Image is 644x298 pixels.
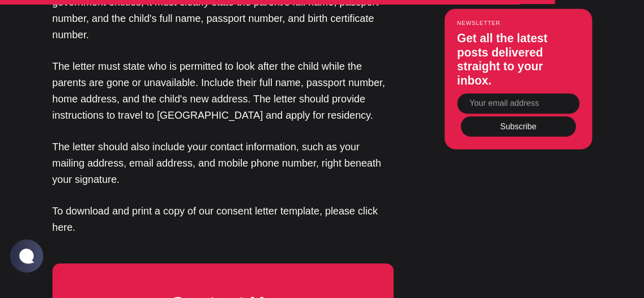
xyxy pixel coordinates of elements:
p: To download and print a copy of our consent letter template, please click here. [52,203,394,235]
h3: Get all the latest posts delivered straight to your inbox. [457,32,579,88]
input: Your email address [457,94,579,114]
small: Newsletter [457,20,579,26]
button: Subscribe [461,116,576,137]
p: The letter should also include your contact information, such as your mailing address, email addr... [52,139,394,187]
p: The letter must state who is permitted to look after the child while the parents are gone or unav... [52,58,394,123]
